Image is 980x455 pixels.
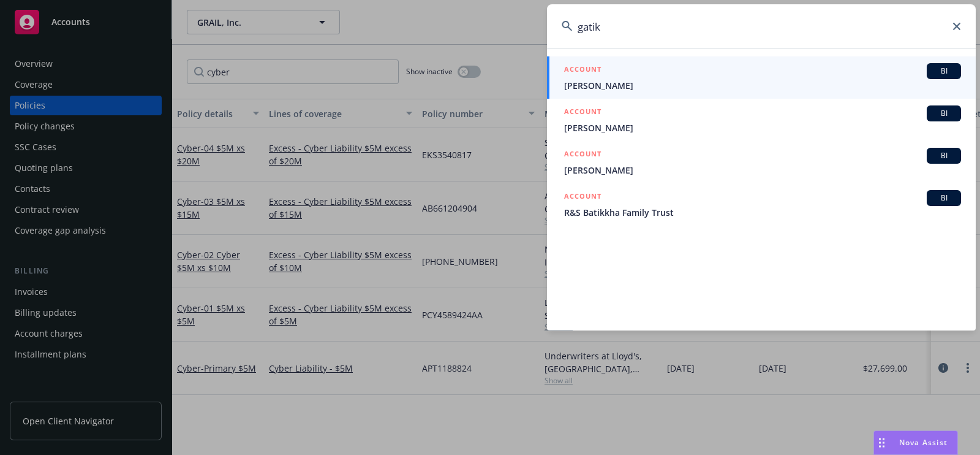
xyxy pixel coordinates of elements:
[564,63,601,78] h5: ACCOUNT
[932,150,956,161] span: BI
[547,4,976,48] input: Search...
[547,141,976,183] a: ACCOUNTBI[PERSON_NAME]
[932,108,956,119] span: BI
[547,56,976,99] a: ACCOUNTBI[PERSON_NAME]
[564,79,961,92] span: [PERSON_NAME]
[932,193,956,204] span: BI
[547,183,976,226] a: ACCOUNTBIR&S Batikkha Family Trust
[873,430,958,455] button: Nova Assist
[564,105,601,120] h5: ACCOUNT
[564,148,601,162] h5: ACCOUNT
[932,66,956,77] span: BI
[899,437,948,448] span: Nova Assist
[564,206,961,219] span: R&S Batikkha Family Trust
[564,164,961,177] span: [PERSON_NAME]
[564,190,601,205] h5: ACCOUNT
[564,121,961,134] span: [PERSON_NAME]
[874,431,889,454] div: Drag to move
[547,99,976,141] a: ACCOUNTBI[PERSON_NAME]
